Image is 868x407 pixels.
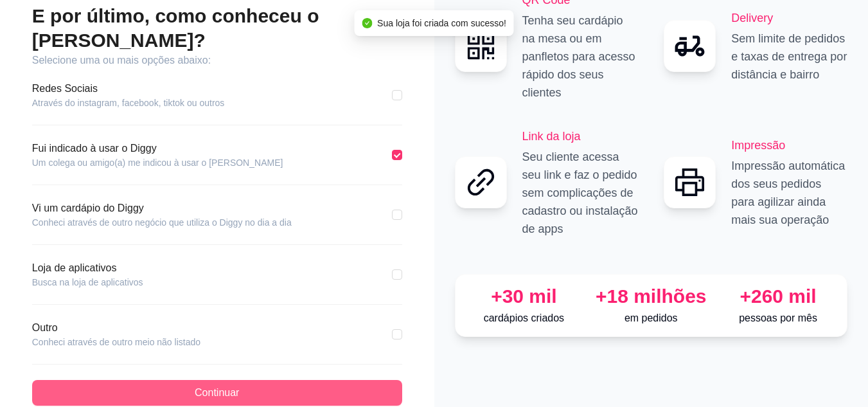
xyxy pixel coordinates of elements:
[32,260,143,276] article: Loja de aplicativos
[720,285,837,308] div: +260 mil
[32,380,402,406] button: Continuar
[466,285,583,308] div: +30 mil
[720,311,837,326] p: pessoas por mês
[522,127,639,145] h2: Link da loja
[377,18,506,28] span: Sua loja foi criada com sucesso!
[32,81,225,96] article: Redes Sociais
[195,385,239,401] span: Continuar
[32,156,283,169] article: Um colega ou amigo(a) me indicou à usar o [PERSON_NAME]
[731,136,847,154] h2: Impressão
[32,4,402,53] h2: E por último, como conheceu o [PERSON_NAME]?
[731,30,847,84] p: Sem limite de pedidos e taxas de entrega por distância e bairro
[362,18,372,28] span: check-circle
[592,311,709,326] p: em pedidos
[32,53,402,68] article: Selecione uma ou mais opções abaixo:
[522,148,639,238] p: Seu cliente acessa seu link e faz o pedido sem complicações de cadastro ou instalação de apps
[466,311,583,326] p: cardápios criados
[522,12,639,102] p: Tenha seu cardápio na mesa ou em panfletos para acesso rápido dos seus clientes
[592,285,709,308] div: +18 milhões
[32,336,200,348] article: Conheci através de outro meio não listado
[32,320,200,336] article: Outro
[32,96,225,109] article: Através do instagram, facebook, tiktok ou outros
[32,141,283,156] article: Fui indicado à usar o Diggy
[32,216,292,229] article: Conheci através de outro negócio que utiliza o Diggy no dia a dia
[32,201,292,216] article: Vi um cardápio do Diggy
[731,157,847,229] p: Impressão automática dos seus pedidos para agilizar ainda mais sua operação
[32,276,143,289] article: Busca na loja de aplicativos
[731,9,847,27] h2: Delivery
